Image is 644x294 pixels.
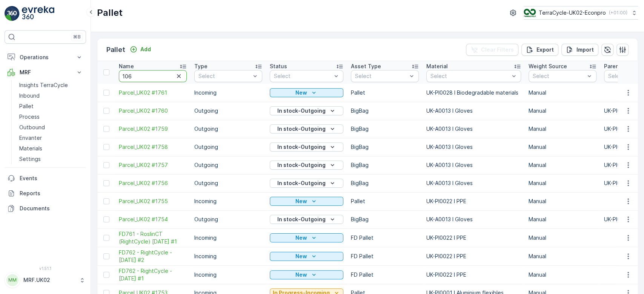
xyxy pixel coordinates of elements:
a: Settings [16,154,86,164]
a: Pallet [16,101,86,112]
p: FD Pallet [351,234,419,242]
a: Documents [5,201,86,216]
p: Select [355,72,407,80]
p: In stock-Outgoing [277,216,326,223]
p: UK-A0013 I Gloves [426,161,521,169]
p: Pallet [19,103,34,110]
button: In stock-Outgoing [270,215,343,224]
p: Select [198,72,251,80]
p: Pallet [97,7,123,19]
p: Manual [529,271,596,279]
button: New [270,88,343,97]
span: FD762 - RightCycle - [DATE] #1 [119,267,187,282]
p: Envanter [19,134,42,142]
span: Name : [6,124,25,130]
p: Manual [529,125,596,133]
p: BigBag [351,161,419,169]
p: Operations [20,54,71,61]
a: Insights TerraCycle [16,80,86,90]
p: Add [140,46,151,53]
p: New [295,271,307,279]
a: Parcel_UK02 #1760 [119,107,187,115]
p: Incoming [194,253,262,260]
p: BigBag [351,107,419,115]
span: FD761 - RoslinCT (RightCycle) [DATE] #1 [119,230,187,245]
p: UK-PI0022 I PPE [426,198,521,205]
p: New [295,234,307,242]
p: BigBag [351,179,419,187]
span: Parcel_UK02 #1759 [119,125,187,133]
a: Inbound [16,90,86,101]
div: Toggle Row Selected [103,180,109,186]
span: Asset Type : [6,173,40,180]
button: Operations [5,50,86,65]
a: Process [16,112,86,122]
a: Materials [16,143,86,154]
p: Reports [20,190,83,197]
p: Manual [529,143,596,151]
p: Type [194,63,207,70]
p: Incoming [194,271,262,279]
button: Import [561,44,598,56]
p: In stock-Outgoing [277,107,326,115]
button: Clear Filters [466,44,518,56]
span: 30 [42,161,49,167]
a: Parcel_UK02 #1754 [119,216,187,223]
div: Toggle Row Selected [103,198,109,204]
p: Name [119,63,134,70]
a: Reports [5,186,86,201]
button: New [270,197,343,206]
p: Manual [529,107,596,115]
span: v 1.51.1 [5,266,86,271]
button: New [270,270,343,279]
p: New [295,198,307,205]
div: Toggle Row Selected [103,126,109,132]
a: Envanter [16,133,86,143]
input: Search [119,70,187,82]
p: Materials [19,145,42,152]
p: New [295,89,307,96]
p: In stock-Outgoing [277,125,326,133]
button: In stock-Outgoing [270,106,343,115]
span: Material : [6,186,32,192]
p: ( +01:00 ) [609,10,627,16]
p: Incoming [194,89,262,96]
p: Export [536,46,554,54]
p: Select [533,72,585,80]
p: Manual [529,161,596,169]
div: Toggle Row Selected [103,216,109,222]
p: MRF.UK02 [23,276,75,284]
p: BigBag [351,125,419,133]
p: UK-PI0022 I PPE [426,234,521,242]
a: Parcel_UK02 #1755 [119,198,187,205]
p: Material [426,63,448,70]
button: In stock-Outgoing [270,161,343,170]
p: In stock-Outgoing [277,161,326,169]
p: Parcel_UK02 #1761 [293,6,350,15]
p: Import [576,46,594,54]
span: Pallet [40,173,55,180]
span: Parcel_UK02 #1761 [119,89,187,96]
button: New [270,233,343,242]
p: Outgoing [194,161,262,169]
p: Incoming [194,234,262,242]
img: terracycle_logo_wKaHoWT.png [524,9,536,17]
p: UK-PI0022 I PPE [426,271,521,279]
button: Export [521,44,558,56]
p: In stock-Outgoing [277,143,326,151]
p: Pallet [351,198,419,205]
div: MM [6,274,18,286]
button: MMMRF.UK02 [5,272,86,288]
p: Clear Filters [481,46,514,54]
p: In stock-Outgoing [277,179,326,187]
p: Pallet [351,89,419,96]
span: Parcel_UK02 #1757 [119,161,187,169]
img: logo_light-DOdMpM7g.png [22,6,54,21]
a: FD762 - RightCycle - 09.10.2025 #2 [119,249,187,264]
div: Toggle Row Selected [103,108,109,114]
a: Events [5,171,86,186]
p: Weight Source [529,63,567,70]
